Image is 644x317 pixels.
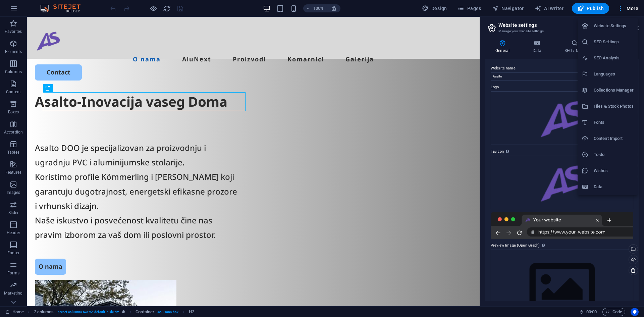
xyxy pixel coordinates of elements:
h6: SEO Analysis [594,54,634,62]
h6: Languages [594,70,634,78]
h6: Fonts [594,118,634,126]
h6: Files & Stock Photos [594,102,634,110]
h6: Collections Manager [594,86,634,94]
h6: Content Import [594,135,634,143]
h6: SEO Settings [594,38,634,46]
h6: Data [594,183,634,191]
h6: Wishes [594,167,634,175]
h6: To-do [594,151,634,159]
h6: Website Settings [594,22,634,30]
